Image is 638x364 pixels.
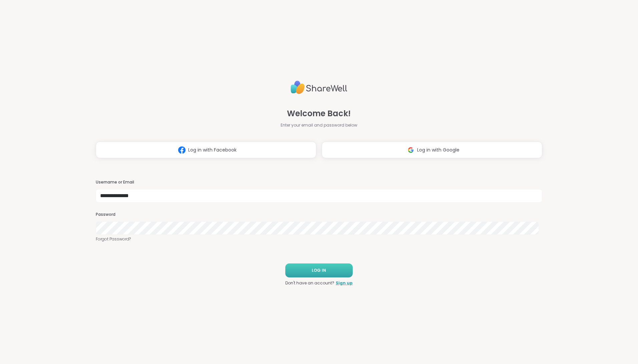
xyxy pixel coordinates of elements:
img: ShareWell Logomark [404,144,417,156]
a: Forgot Password? [96,236,542,242]
button: LOG IN [285,263,353,277]
img: ShareWell Logo [291,78,347,97]
span: Don't have an account? [285,280,334,286]
span: Log in with Google [417,147,459,154]
img: ShareWell Logomark [176,144,188,156]
h3: Username or Email [96,180,542,185]
span: Welcome Back! [287,108,351,120]
span: Enter your email and password below [281,122,357,128]
a: Sign up [336,280,353,286]
button: Log in with Facebook [96,142,316,158]
button: Log in with Google [322,142,542,158]
h3: Password [96,212,542,217]
span: Log in with Facebook [188,147,237,154]
span: LOG IN [312,267,326,273]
